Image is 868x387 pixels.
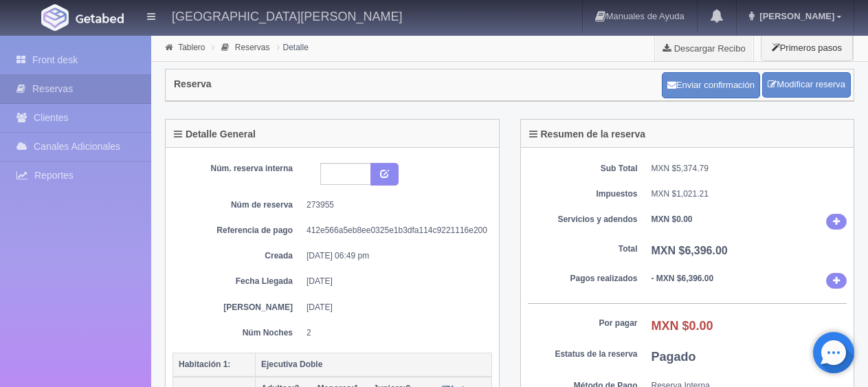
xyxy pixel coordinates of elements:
button: Enviar confirmación [662,72,760,98]
dd: MXN $5,374.79 [652,163,847,175]
span: [PERSON_NAME] [756,11,834,21]
b: - MXN $6,396.00 [652,274,714,283]
dt: Referencia de pago [183,225,293,236]
dt: Total [528,243,638,255]
dt: Sub Total [528,163,638,175]
h4: Reserva [174,79,212,89]
b: MXN $0.00 [652,214,693,224]
a: Tablero [178,43,205,52]
h4: Resumen de la reserva [529,129,646,140]
h4: [GEOGRAPHIC_DATA][PERSON_NAME] [172,7,402,24]
dd: 412e566a5eb8ee0325e1b3dfa114c9221116e200 [307,225,482,236]
img: Getabed [41,4,69,31]
dd: [DATE] 06:49 pm [307,250,482,262]
dt: Pagos realizados [528,273,638,285]
dt: Servicios y adendos [528,214,638,225]
a: Descargar Recibo [655,34,753,62]
button: Primeros pasos [761,34,853,61]
dt: Estatus de la reserva [528,349,638,360]
dt: Fecha Llegada [183,276,293,287]
dt: Núm. reserva interna [183,163,293,175]
dd: 273955 [307,199,482,211]
li: Detalle [274,41,312,54]
a: Modificar reserva [762,72,851,98]
h4: Detalle General [174,129,256,140]
dt: Núm Noches [183,327,293,339]
b: Pagado [652,350,696,364]
dd: MXN $1,021.21 [652,188,847,200]
b: MXN $6,396.00 [652,245,728,256]
th: Ejecutiva Doble [256,353,492,377]
a: Reservas [235,43,270,52]
dd: [DATE] [307,276,482,287]
b: Habitación 1: [179,360,230,369]
dd: [DATE] [307,302,482,313]
dd: 2 [307,327,482,339]
dt: [PERSON_NAME] [183,302,293,313]
img: Getabed [76,13,124,23]
dt: Núm de reserva [183,199,293,211]
dt: Creada [183,250,293,262]
dt: Por pagar [528,318,638,329]
b: MXN $0.00 [652,319,713,333]
dt: Impuestos [528,188,638,200]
